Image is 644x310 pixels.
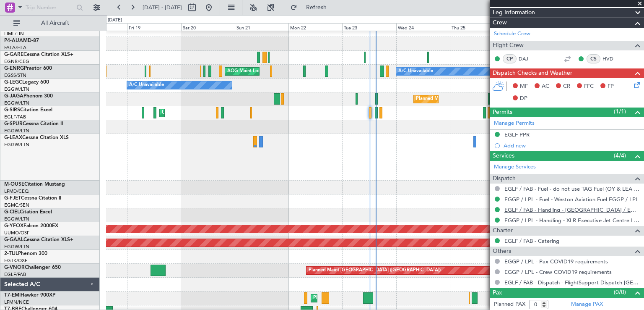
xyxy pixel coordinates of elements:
a: Manage Services [494,163,536,171]
span: P4-AUA [4,38,23,43]
a: Manage Permits [494,119,535,128]
span: T7-EMI [4,293,21,298]
span: Dispatch [493,174,516,184]
a: EGLF / FAB - Handling - [GEOGRAPHIC_DATA] / EGLF / FAB [504,206,640,213]
div: EGLF PPR [504,131,530,138]
div: [DATE] [108,17,122,24]
a: G-YFOXFalcon 2000EX [4,223,58,229]
div: Add new [504,142,640,149]
span: G-YFOX [4,223,23,229]
a: G-JAGAPhenom 300 [4,94,53,99]
a: G-FJETCessna Citation II [4,196,61,201]
span: 2-TIJL [4,251,18,256]
a: EGGW/LTN [4,86,29,92]
a: Schedule Crew [494,30,530,38]
div: Sat 20 [181,23,235,31]
a: EGNR/CEG [4,58,29,65]
a: LFMD/CEQ [4,188,29,194]
button: All Aircraft [9,16,91,30]
a: G-GAALCessna Citation XLS+ [4,237,73,242]
span: Others [493,247,511,256]
div: Planned Maint [GEOGRAPHIC_DATA] ([GEOGRAPHIC_DATA]) [416,93,548,105]
span: Flight Crew [493,41,524,50]
span: (4/4) [614,151,626,160]
div: AOG Maint London ([GEOGRAPHIC_DATA]) [227,65,321,78]
div: Unplanned Maint [GEOGRAPHIC_DATA] ([GEOGRAPHIC_DATA]) [162,107,300,119]
span: G-GARE [4,52,23,57]
a: EGGW/LTN [4,100,29,106]
span: G-SIRS [4,108,20,113]
a: EGLF / FAB - Fuel - do not use TAG Fuel (OY & LEA only) EGLF / FAB [504,185,640,192]
a: 2-TIJLPhenom 300 [4,251,47,256]
span: FFC [584,82,594,91]
a: EGLF/FAB [4,271,26,278]
a: P4-AUAMD-87 [4,38,39,43]
a: EGGP / LPL - Pax COVID19 requirements [504,258,608,265]
div: Wed 24 [396,23,450,31]
a: HVD [602,55,621,63]
span: G-GAAL [4,237,23,242]
span: G-LEGC [4,80,22,85]
span: Crew [493,18,507,28]
span: (0/0) [614,288,626,297]
label: Planned PAX [494,300,525,309]
a: EGGW/LTN [4,128,29,134]
a: T7-EMIHawker 900XP [4,293,55,298]
div: Planned Maint [GEOGRAPHIC_DATA] [313,292,393,305]
a: G-LEGCLegacy 600 [4,80,49,85]
div: Planned Maint [GEOGRAPHIC_DATA] ([GEOGRAPHIC_DATA]) [309,264,441,277]
a: EGTK/OXF [4,257,27,264]
a: EGLF/FAB [4,114,26,120]
span: Pax [493,288,502,298]
a: M-OUSECitation Mustang [4,182,65,187]
span: Services [493,151,514,161]
span: G-LEAX [4,135,22,140]
div: Tue 23 [342,23,396,31]
div: Mon 22 [288,23,342,31]
span: G-ENRG [4,66,24,71]
a: EGGW/LTN [4,244,29,250]
span: AC [542,82,549,91]
span: DP [520,95,527,103]
span: MF [520,82,528,91]
span: Dispatch Checks and Weather [493,68,572,78]
div: Sun 21 [235,23,288,31]
span: Refresh [299,5,334,11]
input: Trip Number [26,1,74,14]
span: All Aircraft [22,20,88,26]
a: EGGW/LTN [4,216,29,222]
a: LFMN/NCE [4,299,29,305]
a: G-LEAXCessna Citation XLS [4,135,69,140]
span: G-FJET [4,196,21,201]
a: DAJ [519,55,538,63]
span: G-SPUR [4,121,23,126]
a: Manage PAX [571,300,603,309]
div: A/C Unavailable [398,65,433,78]
div: A/C Unavailable [129,79,164,92]
button: Refresh [286,1,337,14]
a: G-GARECessna Citation XLS+ [4,52,73,57]
a: LIML/LIN [4,31,24,37]
span: CR [563,82,570,91]
span: [DATE] - [DATE] [143,4,182,11]
span: Permits [493,108,512,117]
a: EGGP / LPL - Fuel - Weston Aviation Fuel EGGP / LPL [504,196,639,203]
span: G-CIEL [4,210,20,215]
a: G-VNORChallenger 650 [4,265,61,270]
a: G-SIRSCitation Excel [4,108,52,113]
a: EGSS/STN [4,72,26,79]
a: EGLF / FAB - Dispatch - FlightSupport Dispatch [GEOGRAPHIC_DATA] [504,279,640,286]
span: Charter [493,226,513,236]
div: Thu 25 [450,23,504,31]
a: G-ENRGPraetor 600 [4,66,52,71]
a: FALA/HLA [4,45,26,51]
a: EGGW/LTN [4,142,29,148]
a: EGLF / FAB - Catering [504,237,559,244]
span: Leg Information [493,8,535,18]
div: CP [503,54,517,63]
a: G-SPURCessna Citation II [4,121,63,126]
a: G-CIELCitation Excel [4,210,52,215]
a: EGMC/SEN [4,202,29,208]
div: CS [587,54,600,63]
div: Fri 19 [127,23,181,31]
